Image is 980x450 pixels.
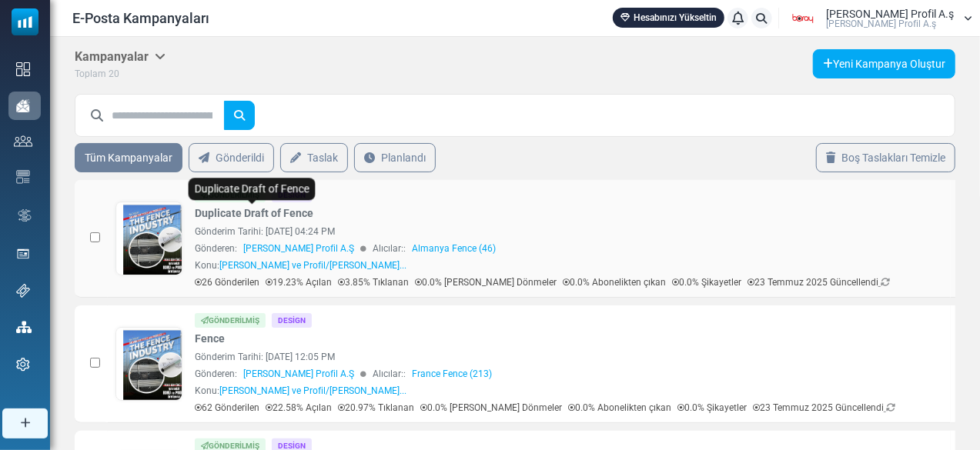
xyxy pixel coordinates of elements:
[12,8,38,35] img: mailsoftly_icon_blue_white.svg
[16,247,30,261] img: landing_pages.svg
[75,143,182,172] a: Tüm Kampanyalar
[195,313,266,328] div: Gönderilmiş
[109,68,119,79] span: 20
[784,7,822,30] img: User Logo
[280,143,348,172] a: Taslak
[16,62,30,76] img: dashboard-icon.svg
[243,242,354,255] span: [PERSON_NAME] Profil A.Ş
[219,385,406,396] span: [PERSON_NAME] ve Profil/[PERSON_NAME]...
[266,401,332,415] p: 22.58% Açılan
[748,275,890,289] p: 23 Temmuz 2025 Güncellendi
[14,135,32,146] img: contacts-icon.svg
[195,205,313,222] a: Duplicate Draft of Fence
[75,49,166,64] h5: Kampanyalar
[354,143,436,172] a: Planlandı
[189,143,274,172] a: Gönderildi
[16,207,33,225] img: workflow.svg
[412,242,496,255] a: Almanya Fence (46)
[266,275,332,289] p: 19.23% Açılan
[420,401,562,415] p: 0.0% [PERSON_NAME] Dönmeler
[16,284,30,298] img: support-icon.svg
[219,260,406,271] span: [PERSON_NAME] ve Profil/[PERSON_NAME]...
[672,275,741,289] p: 0.0% Şikayetler
[75,68,106,79] span: Toplam
[195,331,225,347] a: Fence
[16,358,30,372] img: settings-icon.svg
[753,401,895,415] p: 23 Temmuz 2025 Güncellendi
[72,8,209,28] span: E-Posta Kampanyaları
[195,242,943,255] div: Gönderen: Alıcılar::
[826,19,936,28] span: [PERSON_NAME] Profil A.ş
[813,49,955,78] a: Yeni Kampanya Oluştur
[613,8,724,28] a: Hesabınızı Yükseltin
[338,275,409,289] p: 3.85% Tıklanan
[195,225,943,238] div: Gönderim Tarihi: [DATE] 04:24 PM
[677,401,747,415] p: 0.0% Şikayetler
[195,384,406,398] div: Konu:
[195,350,943,364] div: Gönderim Tarihi: [DATE] 12:05 PM
[189,178,316,200] div: Duplicate Draft of Fence
[338,401,414,415] p: 20.97% Tıklanan
[195,258,406,272] div: Konu:
[272,313,312,328] div: Design
[16,99,30,112] img: campaigns-icon-active.png
[243,367,354,381] span: [PERSON_NAME] Profil A.Ş
[195,401,259,415] p: 62 Gönderilen
[826,8,954,19] span: [PERSON_NAME] Profil A.ş
[568,401,671,415] p: 0.0% Abonelikten çıkan
[195,275,259,289] p: 26 Gönderilen
[16,170,30,184] img: email-templates-icon.svg
[415,275,557,289] p: 0.0% [PERSON_NAME] Dönmeler
[816,143,955,172] a: Boş Taslakları Temizle
[195,367,943,381] div: Gönderen: Alıcılar::
[784,7,972,30] a: User Logo [PERSON_NAME] Profil A.ş [PERSON_NAME] Profil A.ş
[412,367,492,381] a: France Fence (213)
[563,275,666,289] p: 0.0% Abonelikten çıkan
